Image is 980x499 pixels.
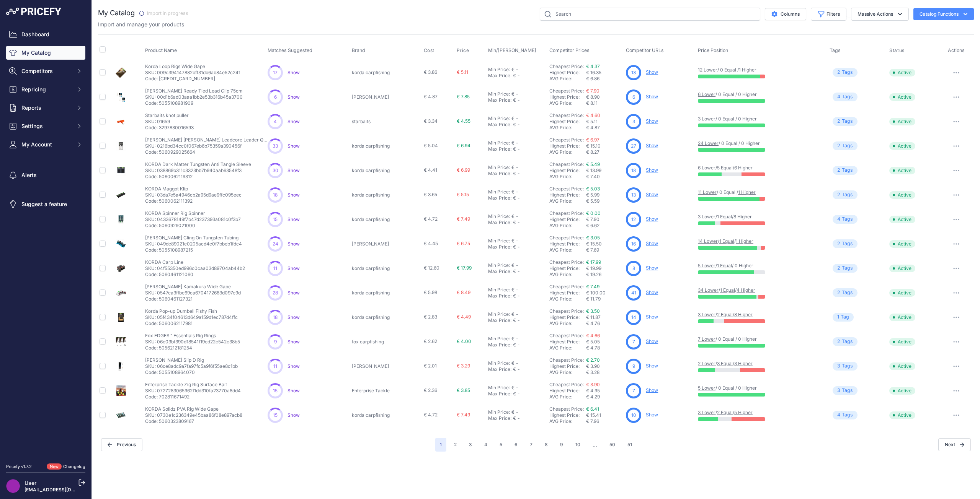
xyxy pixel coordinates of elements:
p: SKU: 03da7e5a4946cb2a95d9ae9ffc095eec [145,192,242,198]
a: Cheapest Price: [549,357,584,363]
span: Price [457,47,469,54]
p: SKU: 00d1b6ad03aaa1bb2e53b316b45a3700 [145,94,243,100]
a: 8 Higher [733,214,752,219]
span: Show [287,192,300,198]
a: Show [287,339,300,345]
p: / 0 Equal / [698,189,822,195]
p: SKU: 009c394147882bff31db6ab84e52c241 [145,70,240,76]
a: 5 Higher [734,410,753,415]
a: € 7.90 [586,88,599,94]
a: € 2.70 [586,357,600,363]
a: Show [646,241,658,246]
button: Columns [765,8,806,20]
span: 2 [837,142,840,150]
button: Repricing [6,83,85,96]
div: € [511,140,514,146]
a: Show [287,412,300,418]
div: Max Price: [488,73,511,79]
button: Go to page 10 [571,438,585,452]
div: Highest Price: [549,119,586,125]
div: - [514,67,518,73]
a: Cheapest Price: [549,333,584,338]
p: Code: 5055108981909 [145,100,243,106]
a: 6 Higher [734,165,753,171]
a: € 3.05 [586,235,600,241]
div: - [516,171,520,177]
div: € [513,195,516,201]
div: Max Price: [488,195,511,201]
a: [EMAIL_ADDRESS][DOMAIN_NAME] [24,487,105,492]
p: [PERSON_NAME] [PERSON_NAME] Leadcore Leader QC Swivel [145,137,268,143]
span: 13 [631,192,636,198]
span: s [850,69,853,76]
div: - [516,122,520,128]
a: 3 Lower [698,312,715,317]
a: Show [287,94,300,100]
a: Show [287,167,300,173]
a: Show [646,314,658,320]
a: Show [287,143,300,149]
span: € 3.86 [424,69,437,75]
a: 24 Lower [698,140,719,146]
span: Price Position [698,47,728,53]
button: Settings [6,119,85,133]
div: Min Price: [488,164,510,171]
button: My Account [6,138,85,151]
span: Status [889,47,905,54]
a: € 4.60 [586,112,600,118]
a: Show [646,216,658,222]
div: AVG Price: [549,174,586,180]
button: Next [938,438,971,451]
button: Competitors [6,64,85,78]
span: Show [287,265,300,271]
span: € 15.10 [586,143,601,149]
a: 5 Lower [698,263,715,268]
a: Suggest a feature [6,197,85,211]
a: € 3.90 [586,382,600,387]
h2: My Catalog [98,8,135,18]
div: - [514,115,518,122]
span: € 5.99 [586,192,599,198]
div: AVG Price: [549,125,586,131]
a: Show [646,192,658,197]
span: Tag [833,141,857,150]
p: / 0 Equal / 0 Higher [698,116,822,122]
span: s [850,93,853,101]
a: € 4.66 [586,333,600,338]
div: Min Price: [488,189,510,195]
a: Cheapest Price: [549,186,584,192]
a: € 5.03 [586,186,600,192]
a: Cheapest Price: [549,406,584,412]
a: 3 Lower [698,116,715,122]
div: € [511,164,514,171]
a: Show [646,118,658,124]
input: Search [540,8,760,21]
a: 1 Equal [717,263,732,268]
a: Show [646,412,658,418]
span: 13 [631,69,636,76]
a: 2 Equal [717,312,733,317]
a: € 6.97 [586,137,599,143]
a: Cheapest Price: [549,284,584,289]
span: 18 [273,192,278,198]
a: Show [287,388,300,393]
span: Tag [833,117,857,126]
span: 2 [837,69,840,76]
p: SKU: 038869b311c3323bb7b940aab63548f3 [145,167,251,174]
div: € [511,91,514,97]
a: Show [287,119,300,124]
p: / / [698,165,822,171]
div: € [513,171,516,177]
span: Active [889,93,915,101]
div: Highest Price: [549,167,586,174]
span: Actions [948,47,965,53]
span: € 6.99 [457,167,470,173]
a: Cheapest Price: [549,112,584,118]
p: Code: 3297830016593 [145,125,194,131]
a: 8 Higher [734,312,753,317]
div: Min Price: [488,67,510,73]
span: 2 [837,118,840,125]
